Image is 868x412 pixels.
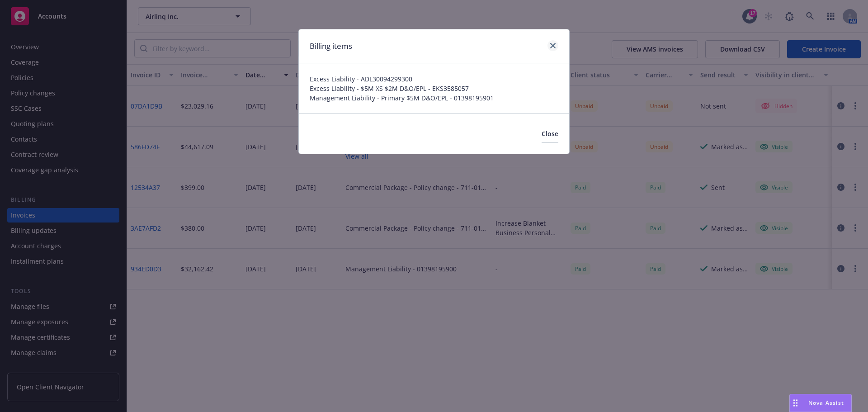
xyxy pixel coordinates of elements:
h1: Billing items [310,40,352,52]
span: Excess Liability - $5M XS $2M D&O/EPL - EKS3585057 [310,84,558,93]
span: Nova Assist [808,399,844,407]
button: Close [542,125,558,143]
div: Drag to move [790,394,801,412]
span: Close [542,129,558,138]
span: Excess Liability - ADL30094299300 [310,74,558,84]
a: close [547,40,558,51]
button: Nova Assist [789,394,852,412]
span: Management Liability - Primary $5M D&O/EPL - 01398195901 [310,93,558,103]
